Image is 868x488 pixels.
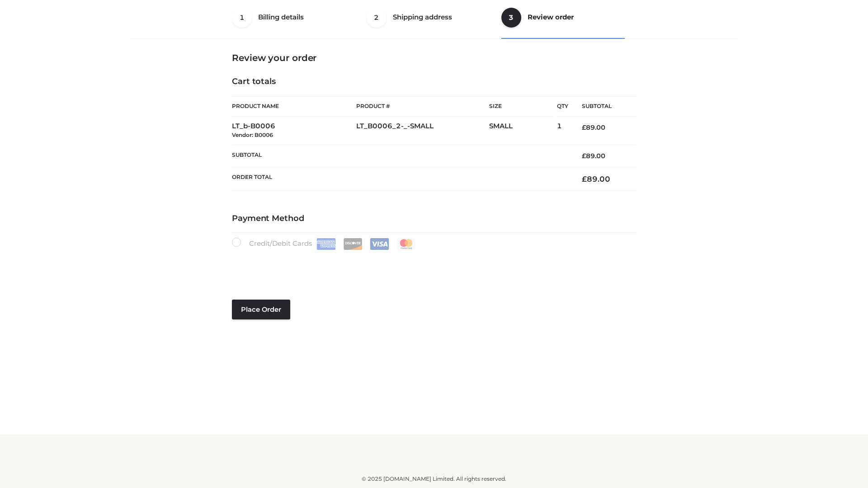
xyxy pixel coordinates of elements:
iframe: Secure payment input frame [230,248,634,281]
span: £ [582,174,587,183]
h3: Review your order [232,52,636,63]
bdi: 89.00 [582,174,610,183]
span: £ [582,152,586,160]
label: Credit/Debit Cards [232,238,417,250]
bdi: 89.00 [582,152,605,160]
h4: Payment Method [232,214,636,224]
th: Subtotal [232,145,568,167]
button: Place order [232,300,290,319]
bdi: 89.00 [582,123,605,131]
th: Subtotal [568,96,636,117]
img: Visa [370,238,389,250]
th: Order Total [232,167,568,191]
small: Vendor: B0006 [232,131,273,138]
div: © 2025 [DOMAIN_NAME] Limited. All rights reserved. [134,474,734,483]
td: 1 [557,117,568,145]
th: Size [489,96,552,117]
img: Amex [316,238,336,250]
h4: Cart totals [232,77,636,87]
th: Product Name [232,96,356,117]
th: Qty [557,96,568,117]
img: Mastercard [396,238,416,250]
td: LT_b-B0006 [232,117,356,145]
td: LT_B0006_2-_-SMALL [356,117,489,145]
span: £ [582,123,586,131]
img: Discover [343,238,363,250]
th: Product # [356,96,489,117]
td: SMALL [489,117,557,145]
